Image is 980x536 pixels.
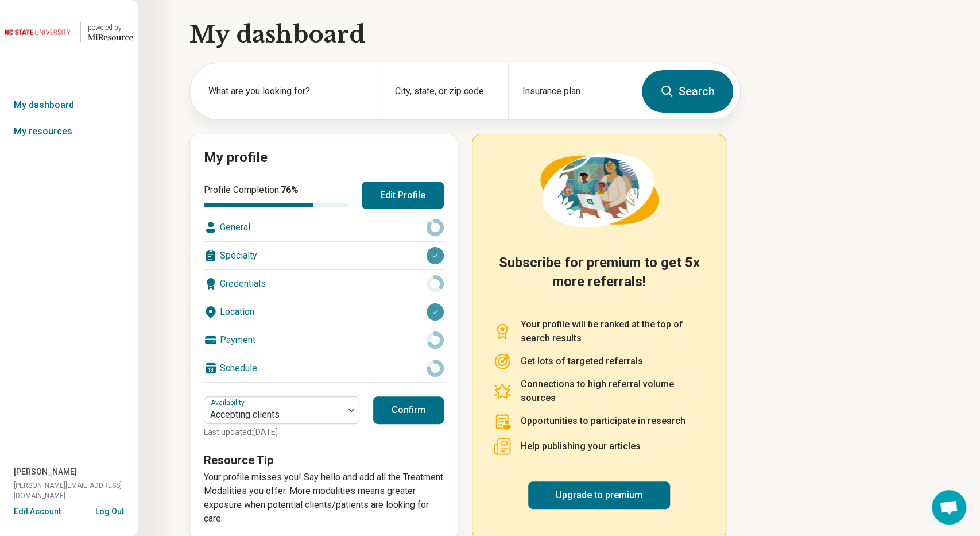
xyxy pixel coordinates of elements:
p: Your profile will be ranked at the top of search results [521,318,705,345]
p: Your profile misses you! Say hello and add all the Treatment Modalities you offer. More modalitie... [204,471,444,526]
button: Edit Profile [362,182,444,209]
p: Last updated: [DATE] [204,426,359,438]
p: Connections to high referral volume sources [521,377,705,405]
button: Edit Account [14,506,61,518]
img: North Carolina State University [5,18,73,46]
div: Credentials [204,270,444,298]
button: Confirm [373,396,444,424]
label: Availability [211,398,247,406]
span: [PERSON_NAME] [14,466,77,478]
span: 76 % [281,184,299,195]
a: North Carolina State University powered by [5,18,133,46]
div: Schedule [204,354,444,382]
div: Location [204,298,444,326]
a: Upgrade to premium [528,481,670,509]
h2: My profile [204,148,444,168]
h2: Subscribe for premium to get 5x more referrals! [493,253,705,304]
h3: Resource Tip [204,452,444,468]
h1: My dashboard [189,18,741,51]
p: Opportunities to participate in research [521,414,685,428]
button: Search [642,70,733,113]
span: [PERSON_NAME][EMAIL_ADDRESS][DOMAIN_NAME] [14,480,138,501]
button: Log Out [95,506,124,515]
div: Profile Completion: [204,183,348,207]
div: Payment [204,326,444,354]
div: General [204,214,444,241]
p: Get lots of targeted referrals [521,354,643,368]
div: Open chat [932,490,966,525]
div: Specialty [204,242,444,269]
label: What are you looking for? [208,84,367,98]
p: Help publishing your articles [521,439,641,453]
div: powered by [88,22,133,33]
